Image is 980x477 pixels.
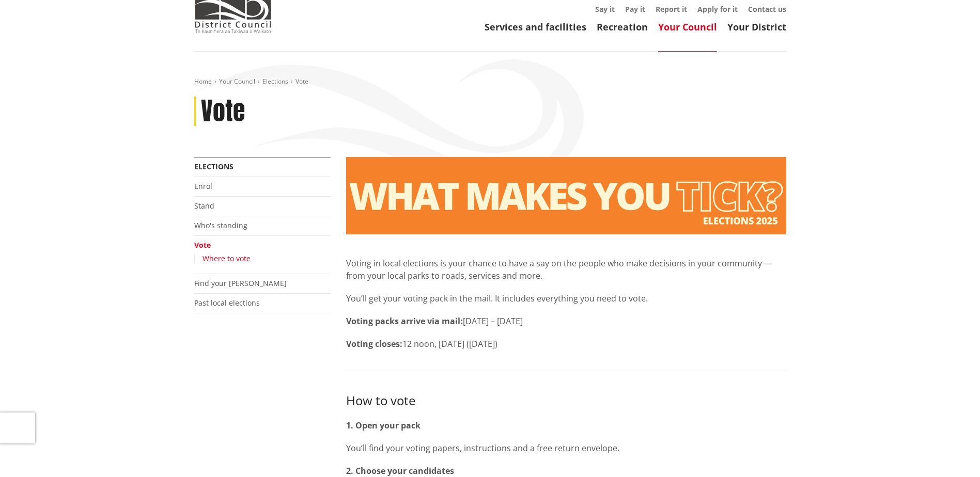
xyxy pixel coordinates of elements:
[194,201,214,211] a: Stand
[262,77,288,86] a: Elections
[194,162,234,171] a: Elections
[402,338,497,349] span: 12 noon, [DATE] ([DATE])
[597,21,648,33] a: Recreation
[346,315,463,327] strong: Voting packs arrive via mail:
[346,392,786,409] h3: How to vote
[697,4,738,14] a: Apply for it
[748,4,786,14] a: Contact us
[194,181,212,191] a: Enrol
[194,240,211,250] a: Vote
[625,4,645,14] a: Pay it
[346,338,402,349] strong: Voting closes:
[201,97,245,126] h1: Vote
[346,157,786,234] img: Vote banner
[194,77,786,86] nav: breadcrumb
[346,315,786,327] p: [DATE] – [DATE]
[194,278,287,288] a: Find your [PERSON_NAME]
[346,442,619,454] span: You’ll find your voting papers, instructions and a free return envelope.
[194,298,260,308] a: Past local elections
[203,253,251,263] a: Where to vote
[932,434,970,471] iframe: Messenger Launcher
[727,21,786,33] a: Your District
[658,21,717,33] a: Your Council
[346,465,454,476] strong: 2. Choose your candidates
[656,4,687,14] a: Report it
[194,220,247,230] a: Who's standing
[485,21,586,33] a: Services and facilities
[295,77,308,86] span: Vote
[346,292,786,305] p: You’ll get your voting pack in the mail. It includes everything you need to vote.
[219,77,255,86] a: Your Council
[346,420,421,431] strong: 1. Open your pack
[595,4,615,14] a: Say it
[346,257,786,282] p: Voting in local elections is your chance to have a say on the people who make decisions in your c...
[194,77,212,86] a: Home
